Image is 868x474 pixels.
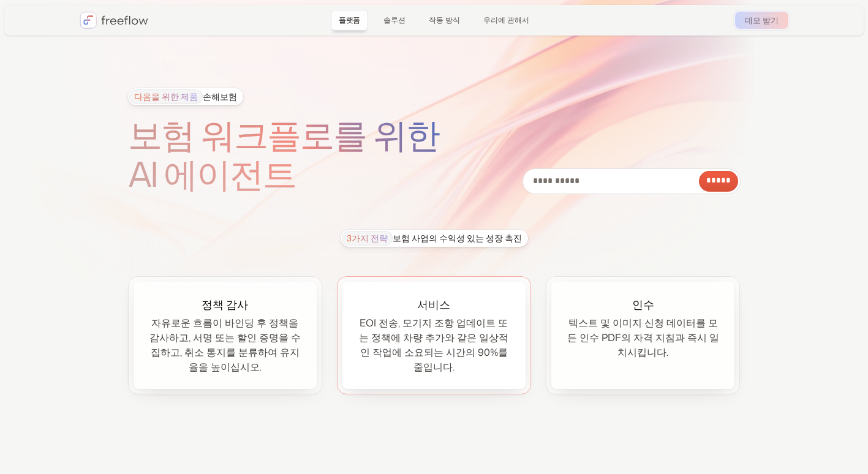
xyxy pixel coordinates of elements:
[566,315,720,359] div: 텍스트 및 이미지 신청 데이터를 모든 인수 PDF의 자격 지침과 즉시 일치시킵니다.
[475,10,537,31] a: 우리에 관해서
[331,10,369,31] a: 플랫폼
[421,10,468,31] a: 작동 방식
[357,315,511,374] div: EOI 전송, 모기지 조항 업데이트 또는 정책에 차량 추가와 같은 일상적인 작업에 소요되는 시간의 90%를 줄입니다.
[376,10,413,31] a: 솔루션
[80,12,148,29] a: 집
[129,89,203,104] span: 다음을 위한 제품
[393,232,522,244] font: 보험 사업의 수익성 있는 성장 촉진
[342,231,393,246] span: 3가지 전략
[632,296,654,313] div: 인수
[523,168,741,194] form: 이메일 양식
[417,296,450,313] div: 서비스
[203,91,237,102] font: 손해보험
[202,296,248,313] div: 정책 감사
[735,12,788,29] a: 데모 받기
[128,115,465,194] h1: 보험 워크플로를 위한 AI 에이전트
[148,315,302,374] div: 자유로운 흐름이 바인딩 후 정책을 감사하고, 서명 또는 할인 증명을 수집하고, 취소 통지를 분류하여 유지율을 높이십시오.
